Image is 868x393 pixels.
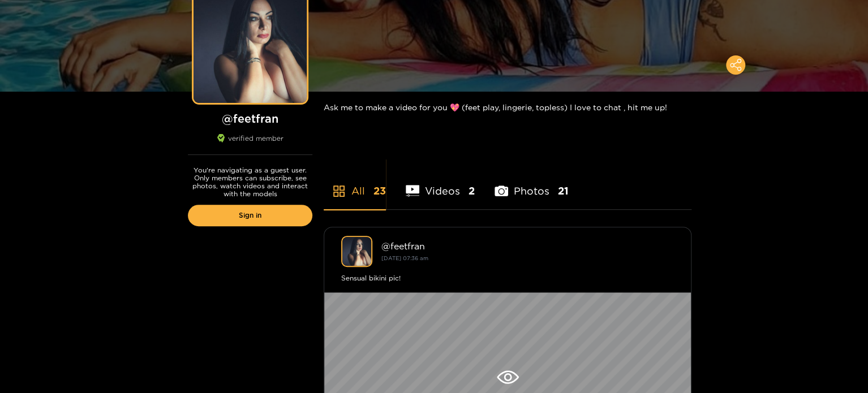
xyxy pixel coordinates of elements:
[188,134,312,155] div: verified member
[406,158,475,209] li: Videos
[381,255,428,261] small: [DATE] 07:36 am
[324,158,386,209] li: All
[188,166,312,198] p: You're navigating as a guest user. Only members can subscribe, see photos, watch videos and inter...
[373,184,386,198] span: 23
[341,273,674,284] div: Sensual bikini pic!
[341,236,372,267] img: feetfran
[188,205,312,226] a: Sign in
[381,241,674,251] div: @ feetfran
[332,184,346,198] span: appstore
[324,92,691,123] div: Ask me to make a video for you 💖 (feet play, lingerie, topless) I love to chat , hit me up!
[469,184,475,198] span: 2
[495,158,569,209] li: Photos
[558,184,569,198] span: 21
[188,111,312,126] h1: @ feetfran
